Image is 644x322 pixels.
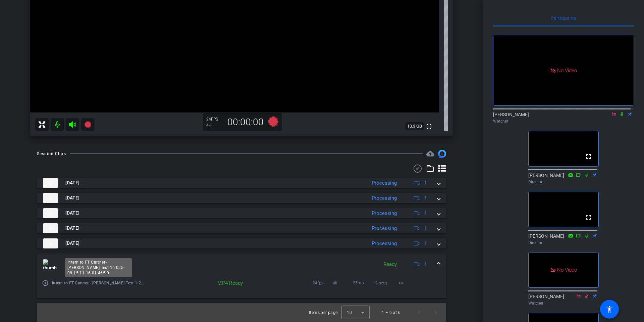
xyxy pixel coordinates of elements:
[528,240,599,246] div: Director
[42,280,49,286] mat-icon: play_circle_outline
[43,238,58,248] img: thumb-nail
[37,208,446,218] mat-expansion-panel-header: thumb-nail[DATE]Processing1
[528,233,599,246] div: [PERSON_NAME]
[585,213,593,221] mat-icon: fullscreen
[333,280,353,286] span: 4K
[353,280,373,286] span: 25mb
[424,194,427,201] span: 1
[37,254,446,275] mat-expansion-panel-header: thumb-nail[DATE]Ready1
[368,179,400,187] div: Processing
[65,258,132,277] div: Intern to FT Gartner - [PERSON_NAME]-Test 1-2025-08-15-11-16-01-465-0
[43,178,58,188] img: thumb-nail
[65,210,79,217] span: [DATE]
[43,193,58,203] img: thumb-nail
[313,280,333,286] span: 24fps
[528,179,599,185] div: Director
[309,309,339,316] div: Items per page:
[373,280,393,286] span: 12 secs
[223,117,268,128] div: 00:00:00
[557,267,577,273] span: No Video
[424,240,427,247] span: 1
[528,172,599,185] div: [PERSON_NAME]
[368,194,400,202] div: Processing
[37,178,446,188] mat-expansion-panel-header: thumb-nail[DATE]Processing1
[37,193,446,203] mat-expansion-panel-header: thumb-nail[DATE]Processing1
[382,309,400,316] div: 1 – 6 of 6
[52,280,146,286] span: Intern to FT Gartner - [PERSON_NAME]-Test 1-2025-08-15-11-16-01-465-0
[43,223,58,233] img: thumb-nail
[528,293,599,306] div: [PERSON_NAME]
[424,210,427,217] span: 1
[380,261,400,268] div: Ready
[368,240,400,247] div: Processing
[405,122,424,130] span: 10.3 GB
[65,179,79,186] span: [DATE]
[585,152,593,160] mat-icon: fullscreen
[206,123,223,128] div: 4K
[424,225,427,232] span: 1
[200,280,247,286] div: MP4 Ready
[411,305,427,321] button: Previous page
[211,117,218,122] span: FPS
[424,179,427,186] span: 1
[426,150,434,158] span: Destinations for your clips
[65,194,79,201] span: [DATE]
[37,238,446,248] mat-expansion-panel-header: thumb-nail[DATE]Processing1
[493,118,634,124] div: Watcher
[43,259,58,269] img: thumb-nail
[37,275,446,298] div: thumb-nail[DATE]Ready1
[425,123,433,131] mat-icon: fullscreen
[206,117,223,122] div: 24
[426,150,434,158] mat-icon: cloud_upload
[438,150,446,158] img: Session clips
[605,305,613,313] mat-icon: accessibility
[557,67,577,73] span: No Video
[43,208,58,218] img: thumb-nail
[368,210,400,217] div: Processing
[528,300,599,306] div: Watcher
[368,225,400,232] div: Processing
[424,261,427,268] span: 1
[427,305,443,321] button: Next page
[37,150,66,157] div: Session Clips
[493,111,634,124] div: [PERSON_NAME]
[65,240,79,247] span: [DATE]
[397,279,405,287] mat-icon: more_horiz
[65,225,79,232] span: [DATE]
[37,223,446,233] mat-expansion-panel-header: thumb-nail[DATE]Processing1
[551,16,576,20] span: Participants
